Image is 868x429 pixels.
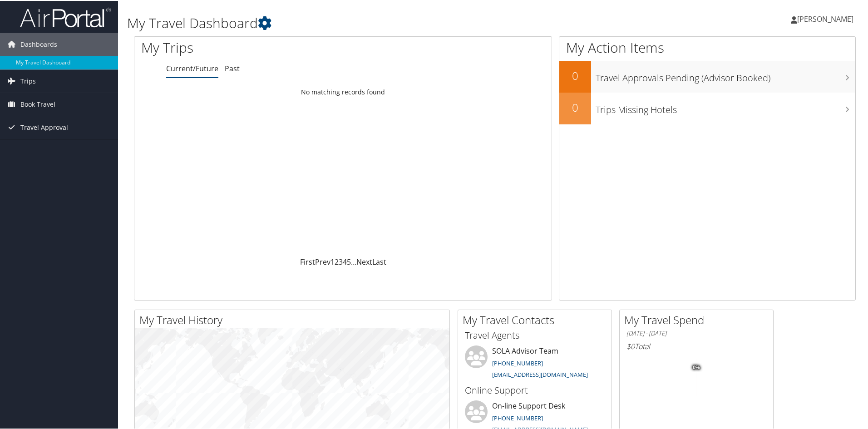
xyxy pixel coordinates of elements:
[559,99,591,114] h2: 0
[492,370,588,378] a: [EMAIL_ADDRESS][DOMAIN_NAME]
[20,32,57,55] span: Dashboards
[559,67,591,83] h2: 0
[166,63,218,73] a: Current/Future
[351,256,356,266] span: …
[791,5,863,32] a: [PERSON_NAME]
[134,83,552,99] td: No matching records found
[300,256,315,266] a: First
[127,13,617,32] h1: My Travel Dashboard
[372,256,386,266] a: Last
[465,328,605,341] h3: Travel Agents
[343,256,347,266] a: 4
[339,256,343,266] a: 3
[20,115,68,138] span: Travel Approval
[20,92,55,115] span: Book Travel
[626,328,766,337] h6: [DATE] - [DATE]
[139,311,449,327] h2: My Travel History
[596,66,855,84] h3: Travel Approvals Pending (Advisor Booked)
[559,37,855,56] h1: My Action Items
[626,340,635,350] span: $0
[463,311,612,327] h2: My Travel Contacts
[20,6,111,27] img: airportal-logo.png
[492,358,543,366] a: [PHONE_NUMBER]
[492,413,543,421] a: [PHONE_NUMBER]
[20,69,36,92] span: Trips
[347,256,351,266] a: 5
[356,256,372,266] a: Next
[465,383,605,396] h3: Online Support
[335,256,339,266] a: 2
[559,92,855,123] a: 0Trips Missing Hotels
[460,345,609,382] li: SOLA Advisor Team
[596,98,855,115] h3: Trips Missing Hotels
[330,256,335,266] a: 1
[559,60,855,92] a: 0Travel Approvals Pending (Advisor Booked)
[626,340,766,350] h6: Total
[225,63,240,73] a: Past
[693,364,700,370] tspan: 0%
[315,256,330,266] a: Prev
[141,37,371,56] h1: My Trips
[797,13,853,23] span: [PERSON_NAME]
[624,311,773,327] h2: My Travel Spend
